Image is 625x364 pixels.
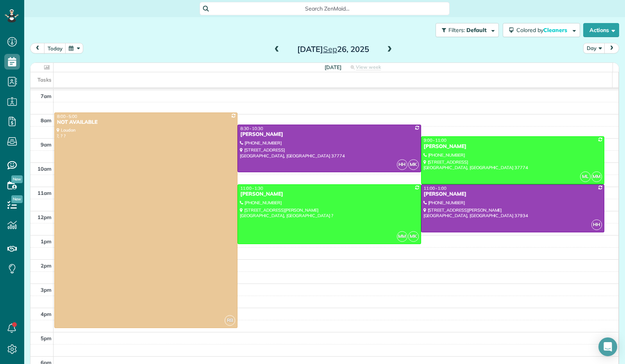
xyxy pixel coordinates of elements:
button: Colored byCleaners [503,23,580,37]
h2: [DATE] 26, 2025 [284,45,382,54]
span: 11:00 - 1:30 [240,186,263,191]
span: HH [397,159,407,170]
span: 5pm [41,335,52,341]
div: NOT AVAILABLE [57,119,235,126]
span: New [11,195,23,203]
span: 1pm [41,238,52,244]
span: 8:00 - 5:00 [57,114,77,119]
span: Default [466,27,487,34]
span: HH [591,219,602,230]
span: MM [397,231,407,242]
span: ML [580,171,591,182]
span: 8am [41,117,52,123]
span: MM [591,171,602,182]
button: Filters: Default [436,23,499,37]
span: Sep [323,44,337,54]
span: Cleaners [543,27,568,34]
span: Colored by [516,27,570,34]
span: 7am [41,93,52,99]
button: next [604,43,619,54]
span: Filters: [448,27,465,34]
div: Open Intercom Messenger [598,337,617,356]
div: [PERSON_NAME] [240,191,418,198]
span: MK [408,231,419,242]
span: 8:30 - 10:30 [240,126,263,131]
span: View week [356,64,381,70]
div: [PERSON_NAME] [240,131,418,138]
a: Filters: Default [432,23,499,37]
span: 3pm [41,287,52,293]
span: RB [225,315,235,326]
span: New [11,175,23,183]
span: Tasks [37,77,52,83]
div: [PERSON_NAME] [423,191,602,198]
span: 11:00 - 1:00 [424,186,446,191]
button: Day [583,43,605,54]
button: Actions [583,23,619,37]
button: prev [30,43,45,54]
button: today [44,43,66,54]
span: 9am [41,141,52,148]
div: [PERSON_NAME] [423,143,602,150]
span: 11am [37,190,52,196]
span: MK [408,159,419,170]
span: [DATE] [325,64,341,70]
span: 12pm [37,214,52,220]
span: 9:00 - 11:00 [424,137,446,143]
span: 4pm [41,311,52,317]
span: 10am [37,166,52,172]
span: 2pm [41,262,52,269]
